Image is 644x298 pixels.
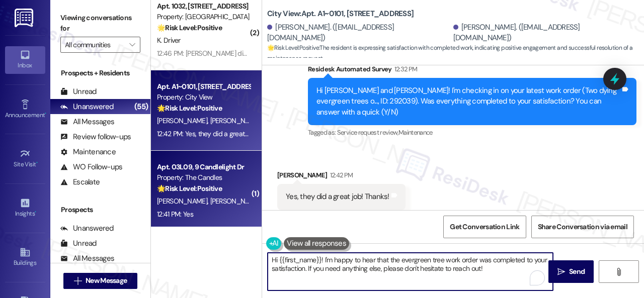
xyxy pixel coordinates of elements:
[5,244,45,271] a: Buildings
[615,268,622,276] i: 
[129,41,135,49] i: 
[569,266,585,277] span: Send
[63,273,138,289] button: New Message
[15,9,35,27] img: ResiDesk Logo
[5,194,45,222] a: Insights •
[267,9,414,19] b: City View: Apt. A1~0101, [STREET_ADDRESS]
[45,110,46,117] span: •
[157,210,193,219] div: 12:41 PM: Yes
[65,37,124,53] input: All communities
[132,99,150,115] div: (55)
[286,191,389,202] div: Yes, they did a great job! Thanks!
[531,216,634,238] button: Share Conversation via email
[268,253,553,290] textarea: To enrich screen reader interactions, please activate Accessibility in Grammarly extension settings
[157,36,181,45] span: K. Driver
[157,172,250,183] div: Property: The Candles
[538,222,627,232] span: Share Conversation via email
[60,147,116,157] div: Maintenance
[50,68,150,78] div: Prospects + Residents
[277,210,406,225] div: Tagged as:
[267,44,319,52] strong: 🌟 Risk Level: Positive
[157,162,250,172] div: Apt. 03L09, 9 Candlelight Dr
[60,117,114,127] div: All Messages
[157,49,555,58] div: 12:46 PM: [PERSON_NAME] did a fantastic job fabricating special adjustments and levels so that I"...
[157,104,222,113] strong: 🌟 Risk Level: Positive
[157,81,250,92] div: Apt. A1~0101, [STREET_ADDRESS]
[267,22,451,44] div: [PERSON_NAME]. ([EMAIL_ADDRESS][DOMAIN_NAME])
[60,162,122,172] div: WO Follow-ups
[277,170,406,184] div: [PERSON_NAME]
[60,102,114,112] div: Unanswered
[328,170,353,180] div: 12:42 PM
[210,116,261,125] span: [PERSON_NAME]
[157,129,281,138] div: 12:42 PM: Yes, they did a great job! Thanks!
[60,253,114,264] div: All Messages
[316,85,620,118] div: Hi [PERSON_NAME] and [PERSON_NAME]! I'm checking in on your latest work order (Two dying evergree...
[157,196,210,206] span: [PERSON_NAME]
[337,128,398,137] span: Service request review ,
[210,196,264,206] span: [PERSON_NAME]
[86,275,127,286] span: New Message
[157,184,222,193] strong: 🌟 Risk Level: Positive
[36,159,38,166] span: •
[35,209,36,216] span: •
[5,46,45,73] a: Inbox
[5,145,45,172] a: Site Visit •
[267,43,644,64] span: : The resident is expressing satisfaction with completed work, indicating positive engagement and...
[443,216,526,238] button: Get Conversation Link
[157,23,222,32] strong: 🌟 Risk Level: Positive
[60,223,114,234] div: Unanswered
[60,177,100,187] div: Escalate
[157,1,250,12] div: Apt. 1032, [STREET_ADDRESS]
[453,22,637,44] div: [PERSON_NAME]. ([EMAIL_ADDRESS][DOMAIN_NAME])
[450,222,519,232] span: Get Conversation Link
[157,92,250,103] div: Property: City View
[74,277,82,285] i: 
[392,64,418,74] div: 12:32 PM
[50,205,150,215] div: Prospects
[60,10,140,37] label: Viewing conversations for
[60,132,131,142] div: Review follow-ups
[308,125,636,140] div: Tagged as:
[308,64,636,78] div: Residesk Automated Survey
[60,238,97,249] div: Unread
[398,128,433,137] span: Maintenance
[548,260,594,283] button: Send
[157,12,250,22] div: Property: [GEOGRAPHIC_DATA]
[60,86,97,97] div: Unread
[157,116,210,125] span: [PERSON_NAME]
[557,268,565,276] i: 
